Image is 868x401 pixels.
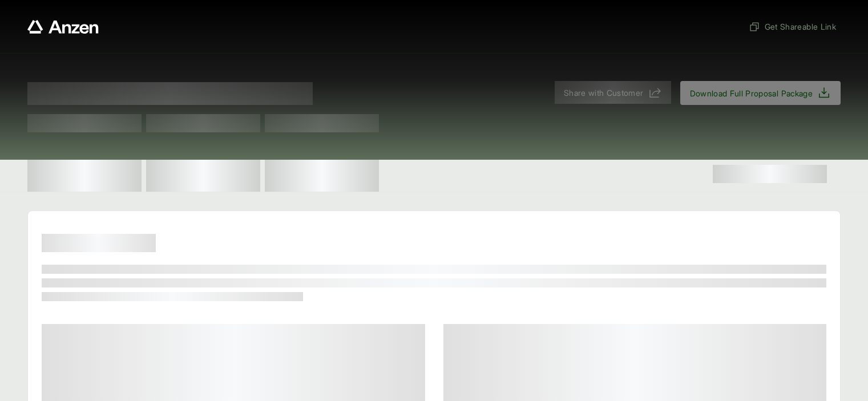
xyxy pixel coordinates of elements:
[564,87,644,99] span: Share with Customer
[27,20,99,34] a: Anzen website
[27,82,313,105] span: Proposal for
[146,114,260,132] span: Test
[744,16,841,37] button: Get Shareable Link
[749,21,836,33] span: Get Shareable Link
[265,114,379,132] span: Test
[27,114,142,132] span: Test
